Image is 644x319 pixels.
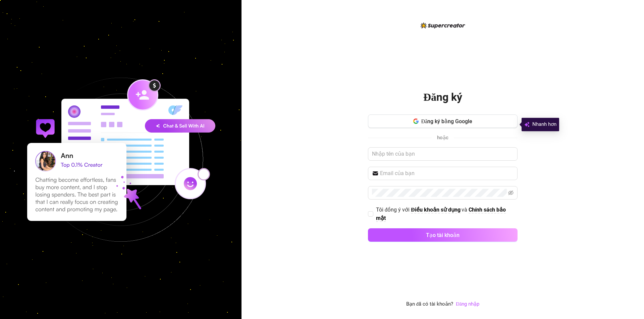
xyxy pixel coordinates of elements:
[532,121,556,127] font: Nhanh hơn
[380,169,514,177] input: Email của bạn
[456,300,480,308] a: Đăng nhập
[368,228,518,242] button: Tạo tài khoản
[411,207,461,214] a: Điều khoản sử dụng
[368,114,518,128] button: Đăng ký bằng Google
[426,232,460,238] font: Tạo tài khoản
[376,207,410,213] font: Tôi đồng ý với
[524,121,530,129] img: svg%3e
[368,147,518,161] input: Nhập tên của bạn
[462,207,467,213] font: và
[406,301,453,307] font: Bạn đã có tài khoản?
[508,190,514,195] span: mắt không nhìn thấy được
[5,44,237,275] img: signup-background-D0MIrEPF.svg
[421,22,465,28] img: logo-BBDzfeDw.svg
[411,207,461,213] font: Điều khoản sử dụng
[423,91,462,103] font: Đăng ký
[421,118,473,125] font: Đăng ký bằng Google
[437,135,448,141] font: hoặc
[456,301,480,307] font: Đăng nhập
